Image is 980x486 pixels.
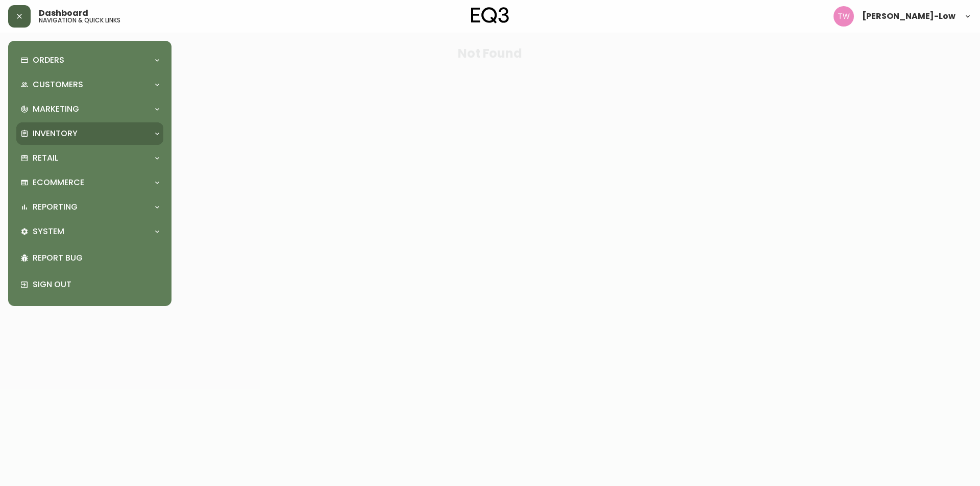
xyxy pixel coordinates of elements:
[16,171,163,194] div: Ecommerce
[39,17,120,23] h5: navigation & quick links
[33,201,78,213] p: Reporting
[862,12,955,20] span: [PERSON_NAME]-Low
[33,128,78,139] p: Inventory
[834,6,854,27] img: e49ea9510ac3bfab467b88a9556f947d
[16,245,163,271] div: Report Bug
[471,7,509,23] img: logo
[16,49,163,71] div: Orders
[16,271,163,298] div: Sign Out
[39,9,88,17] span: Dashboard
[16,220,163,243] div: System
[33,226,64,237] p: System
[16,122,163,145] div: Inventory
[33,152,58,164] p: Retail
[16,196,163,218] div: Reporting
[16,98,163,120] div: Marketing
[33,79,83,90] p: Customers
[33,252,159,264] p: Report Bug
[33,177,84,188] p: Ecommerce
[33,279,159,290] p: Sign Out
[16,147,163,169] div: Retail
[16,73,163,96] div: Customers
[33,104,79,115] p: Marketing
[33,55,64,66] p: Orders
